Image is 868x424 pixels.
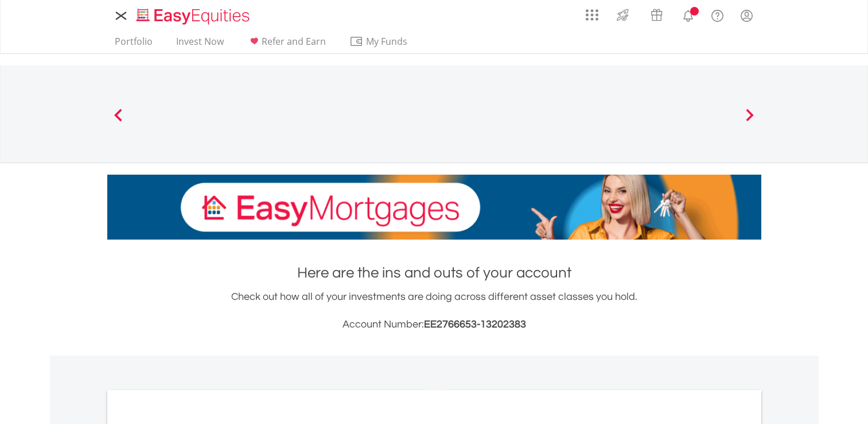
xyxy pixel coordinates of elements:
a: AppsGrid [578,3,606,21]
a: My Profile [732,3,761,28]
img: vouchers-v2.svg [647,6,666,24]
a: Home page [132,3,254,26]
a: Invest Now [172,36,228,53]
img: EasyEquities_Logo.png [134,7,254,26]
a: Portfolio [110,36,157,53]
img: EasyMortage Promotion Banner [107,175,761,240]
img: thrive-v2.svg [613,6,632,24]
div: Check out how all of your investments are doing across different asset classes you hold. [107,289,761,333]
h1: Here are the ins and outs of your account [107,263,761,283]
img: grid-menu-icon.svg [586,9,598,21]
a: Notifications [674,3,703,26]
span: EE2766653-13202383 [424,319,526,330]
h3: Account Number: [107,317,761,333]
span: Refer and Earn [262,35,326,48]
a: Vouchers [640,3,674,24]
a: Refer and Earn [243,36,330,53]
a: FAQ's and Support [703,3,732,26]
span: My Funds [349,34,425,49]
